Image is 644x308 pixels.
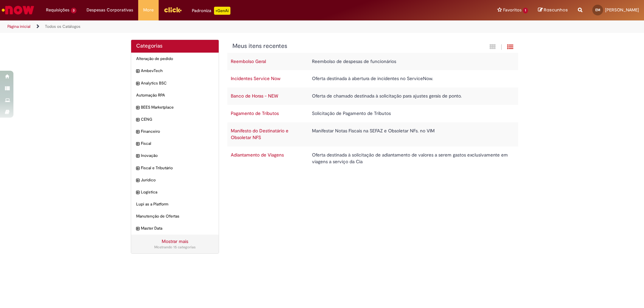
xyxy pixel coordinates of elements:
[490,44,496,50] i: Exibição em cartão
[131,53,219,235] ul: Categorias
[136,68,139,75] i: expandir categoria AmbevTech
[227,122,519,146] tr: Manifesto do Destinatário e Obsoletar NFS Manifestar Notas Fiscais na SEFAZ e Obsoletar NFs. no VIM
[309,70,512,87] td: Oferta destinada à abertura de incidentes no ServiceNow.
[87,7,133,13] span: Despesas Corporativas
[131,174,219,186] div: expandir categoria Jurídico Jurídico
[141,177,214,183] span: Jurídico
[136,43,214,49] h2: Categorias
[136,105,139,111] i: expandir categoria BEES Marketplace
[231,58,266,64] a: Reembolso Geral
[131,53,219,65] div: Alteração de pedido
[141,165,214,171] span: Fiscal e Tributário
[136,226,139,232] i: expandir categoria Master Data
[309,146,512,171] td: Oferta destinada à solicitação de adiantamento de valores a serem gastos exclusivamente em viagen...
[131,77,219,89] div: expandir categoria Analytics BSC Analytics BSC
[162,238,188,244] a: Mostrar mais
[507,44,513,50] i: Exibição de grade
[503,7,522,13] span: Favoritos
[131,198,219,210] div: Lupi as a Platform
[136,213,214,219] span: Manutenção de Ofertas
[227,70,519,87] tr: Incidentes Service Now Oferta destinada à abertura de incidentes no ServiceNow.
[131,186,219,198] div: expandir categoria Logistica Logistica
[131,137,219,150] div: expandir categoria Fiscal Fiscal
[143,7,154,13] span: More
[136,177,139,184] i: expandir categoria Jurídico
[7,24,31,29] a: Página inicial
[192,7,230,15] div: Padroniza
[136,189,139,196] i: expandir categoria Logistica
[231,75,280,81] a: Incidentes Service Now
[595,8,600,12] span: EM
[45,24,80,29] a: Todos os Catálogos
[131,149,219,162] div: expandir categoria Inovação Inovação
[141,153,214,159] span: Inovação
[136,153,139,160] i: expandir categoria Inovação
[227,87,519,105] tr: Banco de Horas - NEW Oferta de chamado destinada à solicitação para ajustes gerais de ponto.
[523,8,528,13] span: 1
[136,80,139,87] i: expandir categoria Analytics BSC
[141,117,214,122] span: CENG
[309,87,512,105] td: Oferta de chamado destinada à solicitação para ajustes gerais de ponto.
[214,7,230,15] p: +GenAi
[136,165,139,172] i: expandir categoria Fiscal e Tributário
[131,89,219,102] div: Automação RPA
[227,53,519,70] tr: Reembolso Geral Reembolso de despesas de funcionários
[141,80,214,86] span: Analytics BSC
[71,8,76,13] span: 3
[141,189,214,195] span: Logistica
[136,117,139,123] i: expandir categoria CENG
[309,53,512,70] td: Reembolso de despesas de funcionários
[5,20,424,33] ul: Trilhas de página
[136,245,214,250] div: Mostrando 15 categorias
[544,7,568,13] span: Rascunhos
[136,141,139,147] i: expandir categoria Fiscal
[131,113,219,126] div: expandir categoria CENG CENG
[131,65,219,77] div: expandir categoria AmbevTech AmbevTech
[131,222,219,235] div: expandir categoria Master Data Master Data
[131,101,219,114] div: expandir categoria BEES Marketplace BEES Marketplace
[538,7,568,13] a: Rascunhos
[131,210,219,223] div: Manutenção de Ofertas
[136,56,214,62] span: Alteração de pedido
[227,105,519,122] tr: Pagamento de Tributos Solicitação de Pagamento de Tributos
[136,129,139,135] i: expandir categoria Financeiro
[136,93,214,98] span: Automação RPA
[141,68,214,74] span: AmbevTech
[46,7,69,13] span: Requisições
[141,226,214,231] span: Master Data
[136,201,214,207] span: Lupi as a Platform
[231,93,278,99] a: Banco de Horas - NEW
[309,105,512,122] td: Solicitação de Pagamento de Tributos
[141,141,214,146] span: Fiscal
[227,146,519,171] tr: Adiantamento de Viagens Oferta destinada à solicitação de adiantamento de valores a serem gastos ...
[1,3,35,17] img: ServiceNow
[231,110,279,116] a: Pagamento de Tributos
[605,7,639,13] span: [PERSON_NAME]
[232,43,441,50] h1: {"description":"","title":"Meus itens recentes"} Categoria
[131,125,219,138] div: expandir categoria Financeiro Financeiro
[309,122,512,146] td: Manifestar Notas Fiscais na SEFAZ e Obsoletar NFs. no VIM
[501,43,502,51] span: |
[231,128,288,140] a: Manifesto do Destinatário e Obsoletar NFS
[164,5,182,15] img: click_logo_yellow_360x200.png
[141,129,214,134] span: Financeiro
[231,152,284,158] a: Adiantamento de Viagens
[131,162,219,174] div: expandir categoria Fiscal e Tributário Fiscal e Tributário
[141,105,214,110] span: BEES Marketplace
